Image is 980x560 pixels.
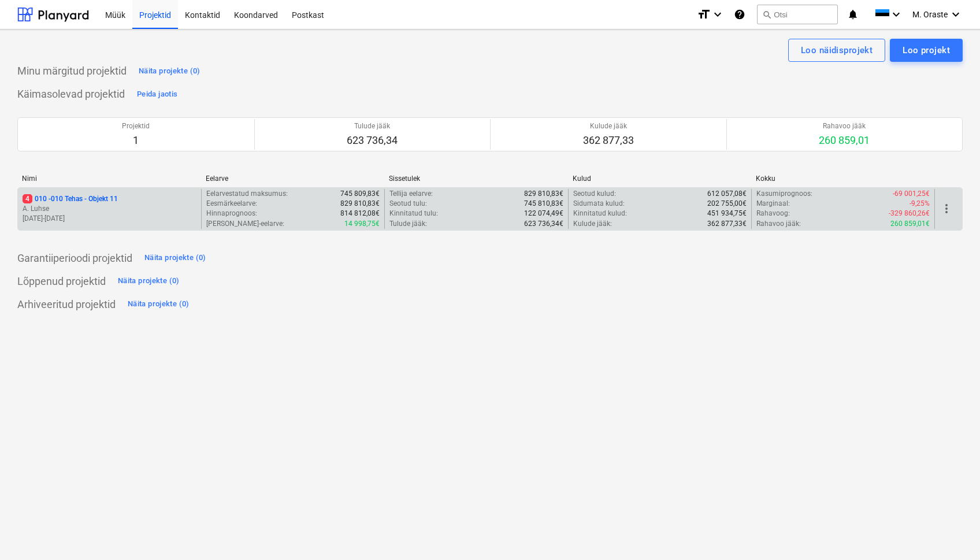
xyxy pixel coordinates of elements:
p: Rahavoog : [756,209,790,218]
div: 4010 -010 Tehas - Objekt 11A. Luhse[DATE]-[DATE] [23,194,196,224]
p: [DATE] - [DATE] [23,214,196,224]
p: 745 809,83€ [340,189,380,199]
p: Tellija eelarve : [389,189,433,199]
div: Loo projekt [903,43,950,58]
div: Loo näidisprojekt [801,43,873,58]
p: 14 998,75€ [344,219,380,229]
p: Seotud kulud : [573,189,616,199]
p: 260 859,01€ [890,219,930,229]
p: -69 001,25€ [893,189,930,199]
div: Kokku [756,175,930,183]
div: Näita projekte (0) [128,298,190,311]
span: search [762,10,771,19]
i: keyboard_arrow_down [949,8,963,21]
button: Otsi [757,5,838,24]
p: 122 074,49€ [524,209,563,218]
p: 623 736,34 [347,133,398,147]
p: A. Luhse [23,204,196,214]
p: Kinnitatud tulu : [389,209,438,218]
p: -9,25% [910,199,930,209]
p: Marginaal : [756,199,790,209]
p: 623 736,34€ [524,219,563,229]
p: Eelarvestatud maksumus : [206,189,288,199]
p: 814 812,08€ [340,209,380,218]
p: Kulude jääk : [573,219,612,229]
button: Loo projekt [890,39,963,62]
i: keyboard_arrow_down [889,8,903,21]
p: Rahavoo jääk : [756,219,801,229]
p: Sidumata kulud : [573,199,625,209]
i: Abikeskus [734,8,745,21]
p: Arhiveeritud projektid [17,298,116,311]
p: Kinnitatud kulud : [573,209,627,218]
p: Seotud tulu : [389,199,427,209]
p: 202 755,00€ [707,199,747,209]
div: Nimi [22,175,196,183]
p: Rahavoo jääk [819,121,870,131]
div: Peida jaotis [137,88,177,101]
p: 362 877,33€ [707,219,747,229]
p: Hinnaprognoos : [206,209,257,218]
button: Peida jaotis [134,85,180,103]
p: -329 860,26€ [889,209,930,218]
p: Minu märgitud projektid [17,64,127,78]
p: 1 [122,133,150,147]
i: keyboard_arrow_down [711,8,725,21]
p: 745 810,83€ [524,199,563,209]
p: Tulude jääk : [389,219,427,229]
div: Kulud [573,175,747,183]
span: more_vert [940,202,953,216]
button: Näita projekte (0) [125,295,192,314]
p: [PERSON_NAME]-eelarve : [206,219,284,229]
p: 829 810,83€ [524,189,563,199]
button: Loo näidisprojekt [788,39,885,62]
p: Kulude jääk [583,121,634,131]
p: Käimasolevad projektid [17,87,125,101]
div: Eelarve [206,175,380,183]
button: Näita projekte (0) [142,249,209,268]
p: Eesmärkeelarve : [206,199,257,209]
div: Näita projekte (0) [144,251,206,265]
span: 4 [23,194,32,203]
div: Näita projekte (0) [139,65,201,78]
p: 612 057,08€ [707,189,747,199]
p: 451 934,75€ [707,209,747,218]
p: 260 859,01 [819,133,870,147]
div: Näita projekte (0) [118,275,180,288]
p: 829 810,83€ [340,199,380,209]
p: 010 - 010 Tehas - Objekt 11 [23,194,118,204]
button: Näita projekte (0) [136,62,203,80]
i: notifications [847,8,859,21]
p: Lõppenud projektid [17,275,106,288]
span: M. Oraste [912,10,948,19]
p: 362 877,33 [583,133,634,147]
div: Sissetulek [389,175,563,183]
p: Garantiiperioodi projektid [17,251,132,265]
p: Projektid [122,121,150,131]
p: Tulude jääk [347,121,398,131]
button: Näita projekte (0) [115,272,183,291]
p: Kasumiprognoos : [756,189,812,199]
i: format_size [697,8,711,21]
